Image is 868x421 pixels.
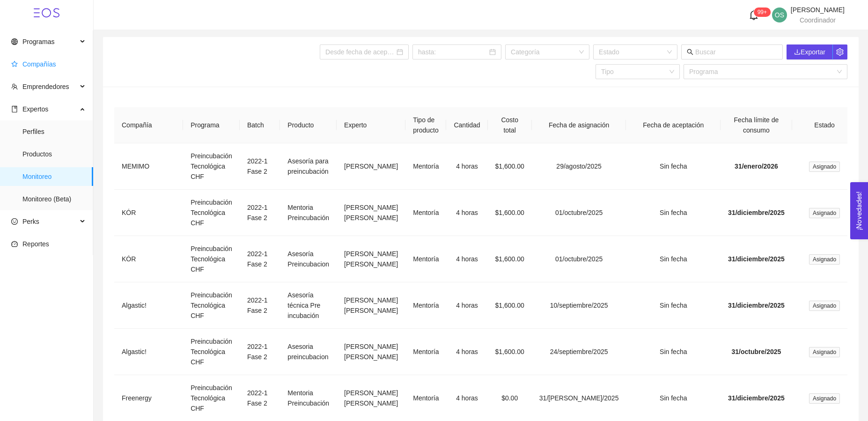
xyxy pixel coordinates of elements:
[240,329,280,375] td: 2022-1 Fase 2
[183,143,240,190] td: Preincubación Tecnológica CHF
[728,209,785,216] span: 31/diciembre/2025
[832,44,847,59] button: setting
[833,48,847,56] span: setting
[749,10,759,20] span: bell
[728,255,785,263] span: 31/diciembre/2025
[325,47,395,57] input: Desde fecha de aceptación:
[240,143,280,190] td: 2022-1 Fase 2
[800,16,836,24] span: Coordinador
[721,107,792,143] th: Fecha límite de consumo
[22,83,69,90] span: Emprendedores
[11,38,18,45] span: global
[22,38,54,45] span: Programas
[446,190,487,236] td: 4 horas
[446,236,487,282] td: 4 horas
[626,236,721,282] td: Sin fecha
[240,282,280,329] td: 2022-1 Fase 2
[532,282,626,329] td: 10/septiembre/2025
[11,83,18,90] span: team
[280,282,337,329] td: Asesoría técnica Pre incubación
[183,329,240,375] td: Preincubación Tecnológica CHF
[735,162,778,170] span: 31/enero/2026
[183,107,240,143] th: Programa
[280,107,337,143] th: Producto
[687,49,693,55] span: search
[240,236,280,282] td: 2022-1 Fase 2
[114,190,183,236] td: KÓR
[114,107,183,143] th: Compañía
[532,236,626,282] td: 01/octubre/2025
[280,329,337,375] td: Asesoria preincubacion
[446,282,487,329] td: 4 horas
[787,44,833,59] button: downloadExportar
[11,106,18,112] span: book
[280,190,337,236] td: Mentoria Preincubación
[775,7,784,22] span: OS
[626,329,721,375] td: Sin fecha
[337,143,405,190] td: [PERSON_NAME]
[754,7,771,17] sup: 6446
[22,122,86,141] span: Perfiles
[488,282,532,329] td: $1,600.00
[488,107,532,143] th: Costo total
[337,282,405,329] td: [PERSON_NAME] [PERSON_NAME]
[114,236,183,282] td: KÓR
[405,329,446,375] td: Mentoría
[809,254,840,265] span: Asignado
[809,393,840,404] span: Asignado
[337,236,405,282] td: [PERSON_NAME] [PERSON_NAME]
[22,60,56,68] span: Compañías
[728,302,785,309] span: 31/diciembre/2025
[22,145,86,163] span: Productos
[794,49,801,55] span: download
[809,162,840,172] span: Asignado
[114,282,183,329] td: Algastic!
[695,47,777,57] input: Buscar
[405,236,446,282] td: Mentoría
[337,329,405,375] td: [PERSON_NAME] [PERSON_NAME]
[731,348,781,355] span: 31/octubre/2025
[22,167,86,186] span: Monitoreo
[792,107,857,143] th: Estado
[626,282,721,329] td: Sin fecha
[626,107,721,143] th: Fecha de aceptación
[850,182,868,239] button: Open Feedback Widget
[405,190,446,236] td: Mentoría
[532,143,626,190] td: 29/agosto/2025
[11,241,18,247] span: dashboard
[488,329,532,375] td: $1,600.00
[809,347,840,357] span: Asignado
[22,190,86,208] span: Monitoreo (Beta)
[183,190,240,236] td: Preincubación Tecnológica CHF
[22,218,39,225] span: Perks
[114,143,183,190] td: MEMIMO
[794,47,825,57] span: Exportar
[114,329,183,375] td: Algastic!
[22,240,49,248] span: Reportes
[405,143,446,190] td: Mentoría
[809,208,840,218] span: Asignado
[240,107,280,143] th: Batch
[488,143,532,190] td: $1,600.00
[405,107,446,143] th: Tipo de producto
[488,236,532,282] td: $1,600.00
[728,394,785,402] span: 31/diciembre/2025
[240,190,280,236] td: 2022-1 Fase 2
[11,218,18,225] span: smile
[791,6,845,14] span: [PERSON_NAME]
[22,105,48,113] span: Expertos
[183,236,240,282] td: Preincubación Tecnológica CHF
[446,107,487,143] th: Cantidad
[809,301,840,311] span: Asignado
[337,190,405,236] td: [PERSON_NAME] [PERSON_NAME]
[337,107,405,143] th: Experto
[405,282,446,329] td: Mentoría
[532,329,626,375] td: 24/septiembre/2025
[532,190,626,236] td: 01/octubre/2025
[11,61,18,67] span: star
[488,190,532,236] td: $1,600.00
[626,143,721,190] td: Sin fecha
[446,329,487,375] td: 4 horas
[183,282,240,329] td: Preincubación Tecnológica CHF
[626,190,721,236] td: Sin fecha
